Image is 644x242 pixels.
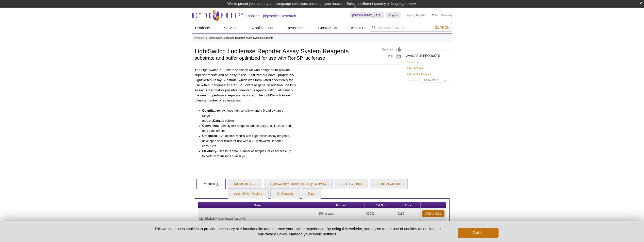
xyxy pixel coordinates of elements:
[414,12,415,18] li: |
[435,25,450,29] span: Search
[221,23,242,33] a: Services
[407,60,418,64] a: Services
[396,209,421,219] td: €185
[302,189,320,199] a: Data
[407,72,431,76] a: Chromatin Analysis
[228,179,262,189] a: Documents (12)
[202,109,220,112] b: Quantitative
[422,210,444,217] a: Add to Cart
[202,108,291,123] li: – Achieve high sensitivity and a broad dynamic range (see the tab below)
[396,219,421,229] td: €875
[407,66,423,70] a: ChIP Assays
[416,13,426,17] a: Register
[245,14,296,18] h2: Enabling Epigenetics Research
[271,189,299,199] a: Kit Contents
[407,78,449,83] a: Show More
[209,37,273,39] li: LightSwitch Luciferase Reporter Assay System Reagents
[300,67,401,124] iframe: Introduction to the LightSwitch Luciferase Reporter Assay System
[202,149,291,159] li: – Use for a small number of samples, or easily scale up to perform thousands of assays
[146,226,450,237] p: This website uses cookies to provide necessary site functionality and improve your online experie...
[406,13,412,17] a: Login
[382,54,401,59] a: Print
[202,134,217,138] b: Optimized
[202,149,216,153] b: Flexibility
[264,179,332,189] a: LightSwitch™ Luciferase Assay Overview
[406,50,450,59] h2: AVAILABLE PRODUCTS
[194,36,204,40] a: Products
[365,209,396,219] td: 32031
[382,47,401,53] a: Feedback
[283,23,308,33] a: Resources
[432,12,452,18] li: (0 items)
[202,123,291,133] li: – Simply mix reagents, add directly to cells, then read on a luminometer
[433,25,451,30] button: Search
[192,23,213,33] a: Products
[365,202,396,209] th: Cat No.
[386,12,401,18] a: English
[195,56,377,60] h2: substrate and buffer optimized for use with RenSP luciferase
[263,232,287,236] a: Privacy Policy
[197,179,225,189] a: Products (1)
[354,4,367,16] img: Change Here
[396,202,421,209] th: Price
[249,23,276,33] a: Applications
[348,23,370,33] a: About Us
[432,13,440,17] a: Cart
[198,202,317,209] th: Name
[315,23,340,33] a: Contact Us
[228,189,268,199] a: pLightSwitch Vectors
[202,124,219,128] b: Convenient
[317,202,365,209] th: Format
[195,47,377,55] h1: LightSwitch Luciferase Reporter Assay System Reagents
[350,12,384,18] a: [GEOGRAPHIC_DATA]
[458,228,498,238] button: Got it!
[198,209,317,229] td: LightSwitch™ Luciferase Assay Kit
[370,23,452,32] input: Keyword, Cat. No.
[317,219,365,229] td: 1000 assays
[206,37,207,39] li: »
[202,133,291,149] li: – Get optimal results with LightSwitch assay reagents, developed specifically for use with our Li...
[213,119,220,123] b: Data
[365,219,396,229] td: 32032
[195,67,296,103] p: The LightSwitch™ Luciferase Assay Kit was designed to provide superior results and be easy to use...
[432,14,434,16] img: Your Cart
[311,232,336,236] button: cookie settings
[335,179,368,189] a: 3´UTR Controls
[370,179,407,189] a: Promoter Controls
[317,209,365,219] td: 100 assays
